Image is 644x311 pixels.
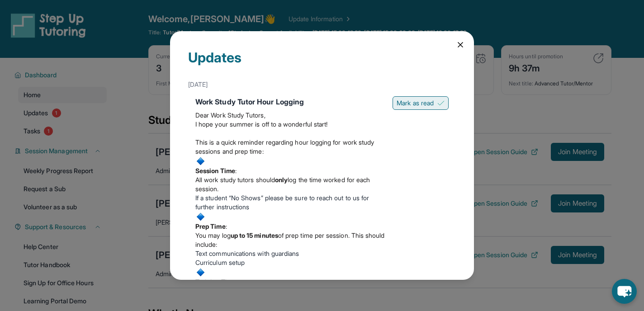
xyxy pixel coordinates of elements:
strong: Prep Time [195,222,226,230]
img: :small_blue_diamond: [195,267,206,278]
div: [DATE] [188,76,456,93]
span: This is a quick reminder regarding hour logging for work study sessions and prep time: [195,138,374,155]
span: Mark as read [397,99,434,108]
div: Updates [188,49,456,76]
button: Mark as read [393,96,449,110]
div: Work Study Tutor Hour Logging [195,96,385,107]
span: : [226,222,227,230]
strong: Training Time [195,278,236,286]
span: : [236,278,237,286]
span: I hope your summer is off to a wonderful start! [195,120,327,128]
span: Dear Work Study Tutors, [195,111,265,119]
button: chat-button [612,279,637,304]
span: All work study tutors should [195,176,275,184]
strong: up to 15 minutes [231,231,278,239]
span: : [235,167,237,174]
img: :small_blue_diamond: [195,212,206,222]
img: :small_blue_diamond: [195,156,206,166]
span: You may log [195,231,231,239]
strong: only [275,176,288,184]
span: Curriculum setup [195,259,245,266]
img: Mark as read [437,99,445,107]
strong: Session Time [195,167,235,174]
span: of prep time per session. This should include: [195,231,385,248]
span: If a student “No Shows” please be sure to reach out to us for further instructions [195,194,369,211]
span: Text communications with guardians [195,250,299,257]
